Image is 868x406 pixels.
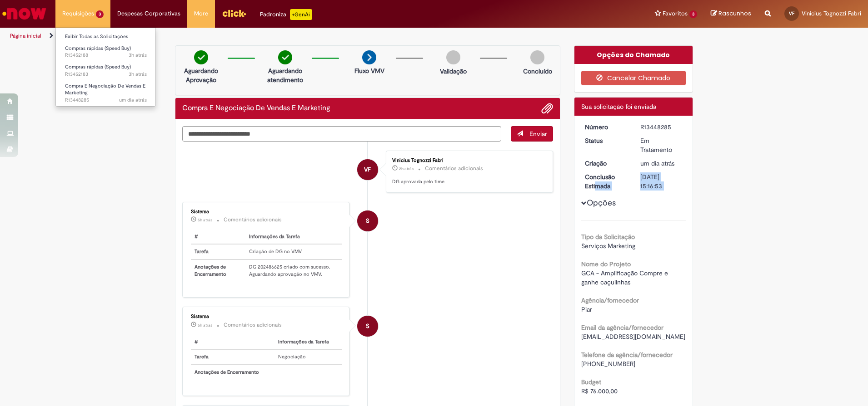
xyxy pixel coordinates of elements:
a: Rascunhos [711,10,751,18]
div: System [357,210,378,231]
a: Exibir Todas as Solicitações [56,32,156,42]
button: Enviar [511,126,553,142]
img: img-circle-grey.png [530,50,544,64]
dt: Status [578,136,634,145]
span: Rascunhos [718,9,751,18]
div: Vinicius Tognozzi Fabri [357,159,378,180]
img: check-circle-green.png [278,50,292,64]
b: Nome do Projeto [581,260,631,268]
dt: Criação [578,159,634,168]
time: 26/08/2025 13:16:47 [119,97,147,103]
span: 5h atrás [198,323,212,328]
span: Despesas Corporativas [117,9,180,18]
span: R13452183 [65,71,147,78]
div: Sistema [191,209,342,215]
time: 26/08/2025 13:16:46 [640,159,674,167]
h2: Compra E Negociação De Vendas E Marketing Histórico de tíquete [182,104,330,113]
span: Compra E Negociação De Vendas E Marketing [65,83,145,97]
span: Favoritos [663,9,688,18]
p: Aguardando Aprovação [179,66,223,84]
ul: Requisições [55,27,156,107]
th: Tarefa [191,244,245,259]
th: Anotações de Encerramento [191,365,274,380]
span: 3h atrás [129,52,147,59]
span: 3 [689,10,697,18]
small: Comentários adicionais [224,216,282,224]
span: Vinicius Tognozzi Fabri [802,10,861,17]
span: S [366,315,369,337]
a: Aberto R13452188 : Compras rápidas (Speed Buy) [56,44,156,60]
img: ServiceNow [1,5,48,23]
span: Requisições [62,9,94,18]
img: arrow-next.png [362,50,376,64]
textarea: Digite sua mensagem aqui... [182,126,501,142]
span: [PHONE_NUMBER] [581,360,635,368]
p: DG aprovada pelo time [392,178,544,186]
small: Comentários adicionais [425,165,483,172]
th: Anotações de Encerramento [191,259,245,281]
img: click_logo_yellow_360x200.png [222,6,246,20]
ul: Trilhas de página [7,28,572,44]
time: 27/08/2025 12:21:02 [129,52,147,59]
span: GCA - Amplificação Compre e ganhe caçulinhas [581,269,670,286]
span: 2h atrás [399,166,414,171]
span: Enviar [529,130,547,138]
div: R13448285 [640,122,683,132]
img: img-circle-grey.png [446,50,460,64]
span: S [366,210,369,232]
b: Email da agência/fornecedor [581,323,663,332]
b: Budget [581,378,601,386]
p: Concluído [523,67,552,76]
span: 5h atrás [198,217,212,223]
p: +GenAi [290,9,312,20]
time: 27/08/2025 10:19:40 [198,217,212,223]
span: 3h atrás [129,71,147,78]
span: Sua solicitação foi enviada [581,103,656,111]
span: VF [364,159,371,181]
div: Em Tratamento [640,136,683,154]
div: Padroniza [260,9,312,20]
span: R13448285 [65,97,147,104]
b: Tipo da Solicitação [581,233,635,241]
div: Sistema [191,314,342,319]
b: Telefone da agência/fornecedor [581,351,673,359]
a: Aberto R13452183 : Compras rápidas (Speed Buy) [56,62,156,79]
span: Serviços Marketing [581,242,635,250]
span: 3 [96,10,104,18]
th: Informações da Tarefa [245,230,342,245]
div: 26/08/2025 13:16:46 [640,159,683,168]
a: Aberto R13448285 : Compra E Negociação De Vendas E Marketing [56,81,156,101]
span: um dia atrás [119,97,147,103]
td: Negociação [274,349,342,365]
span: More [194,9,208,18]
span: [EMAIL_ADDRESS][DOMAIN_NAME] [581,333,685,341]
span: Piar [581,305,592,313]
time: 27/08/2025 12:18:08 [129,71,147,78]
p: Validação [440,67,467,76]
div: Vinicius Tognozzi Fabri [392,158,544,163]
div: [DATE] 15:16:53 [640,172,683,191]
button: Adicionar anexos [541,103,553,114]
a: Página inicial [10,32,41,39]
div: System [357,316,378,337]
dt: Número [578,122,634,132]
b: Agência/fornecedor [581,296,639,304]
img: check-circle-green.png [194,50,208,64]
th: Informações da Tarefa [274,335,342,350]
td: DG 202486625 criado com sucesso. Aguardando aprovação no VMV. [245,259,342,281]
small: Comentários adicionais [224,321,282,329]
span: R13452188 [65,52,147,59]
span: um dia atrás [640,159,674,167]
button: Cancelar Chamado [581,71,686,85]
span: Compras rápidas (Speed Buy) [65,64,131,70]
th: # [191,230,245,245]
time: 27/08/2025 10:19:35 [198,323,212,328]
dt: Conclusão Estimada [578,172,634,191]
th: # [191,335,274,350]
span: VF [789,10,794,16]
span: R$ 76.000,00 [581,387,618,395]
p: Aguardando atendimento [263,66,307,84]
span: Compras rápidas (Speed Buy) [65,45,131,52]
div: Opções do Chamado [574,46,693,64]
p: Fluxo VMV [354,66,384,75]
